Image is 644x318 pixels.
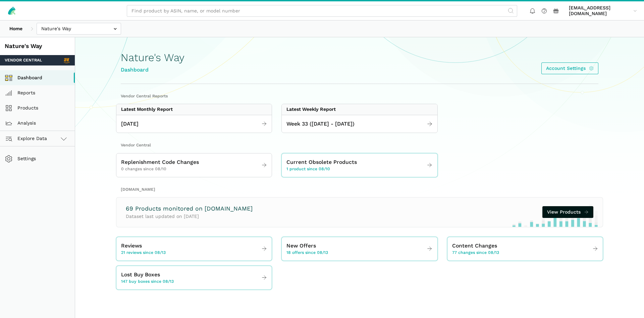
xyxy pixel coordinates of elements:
[286,250,328,256] span: 18 offers since 08/13
[286,166,330,172] span: 1 product since 08/10
[452,242,497,250] span: Content Changes
[121,187,598,193] h2: [DOMAIN_NAME]
[5,23,27,35] a: Home
[282,239,437,258] a: New Offers 18 offers since 08/13
[116,118,272,131] a: [DATE]
[121,142,598,148] h2: Vendor Central
[121,250,166,256] span: 21 reviews since 08/13
[282,156,437,175] a: Current Obsolete Products 1 product since 08/10
[121,93,598,99] h2: Vendor Central Reports
[121,66,184,74] div: Dashboard
[286,158,357,167] span: Current Obsolete Products
[567,4,639,18] a: [EMAIL_ADDRESS][DOMAIN_NAME]
[121,166,166,172] span: 0 changes since 08/10
[116,268,272,287] a: Lost Buy Boxes 147 buy boxes since 08/13
[282,118,437,131] a: Week 33 ([DATE] - [DATE])
[116,156,272,175] a: Replenishment Code Changes 0 changes since 08/10
[286,242,316,250] span: New Offers
[542,206,594,218] a: View Products
[286,106,336,112] div: Latest Weekly Report
[121,158,199,167] span: Replenishment Code Changes
[5,42,70,50] div: Nature's Way
[121,106,173,112] div: Latest Monthly Report
[547,209,581,216] span: View Products
[37,23,121,35] input: Nature's Way
[126,213,253,220] p: Dataset last updated on [DATE]
[121,242,142,250] span: Reviews
[5,57,42,63] span: Vendor Central
[116,239,272,258] a: Reviews 21 reviews since 08/13
[452,250,499,256] span: 77 changes since 08/13
[121,52,184,63] h1: Nature's Way
[7,135,47,143] span: Explore Data
[121,279,174,285] span: 147 buy boxes since 08/13
[447,239,603,258] a: Content Changes 77 changes since 08/13
[127,5,517,17] input: Find product by ASIN, name, or model number
[126,205,253,213] h3: 69 Products monitored on [DOMAIN_NAME]
[121,271,160,279] span: Lost Buy Boxes
[569,5,631,17] span: [EMAIL_ADDRESS][DOMAIN_NAME]
[541,62,599,74] a: Account Settings
[286,120,355,128] span: Week 33 ([DATE] - [DATE])
[121,120,139,128] span: [DATE]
